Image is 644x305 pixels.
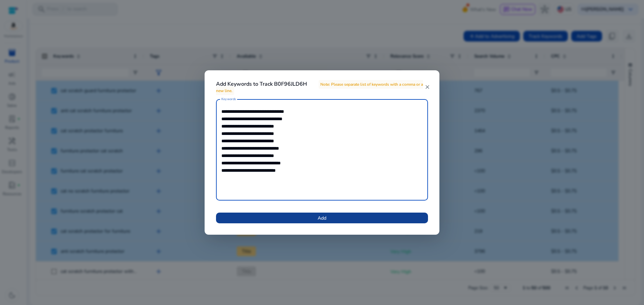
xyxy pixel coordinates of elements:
[216,213,428,223] button: Add
[424,84,430,90] mat-icon: close
[216,81,424,94] h4: Add Keywords to Track B0F96JLD6H
[221,97,236,102] mat-label: Keywords
[318,215,326,222] span: Add
[216,80,423,95] span: Note: Please separate list of keywords with a comma or a new line.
